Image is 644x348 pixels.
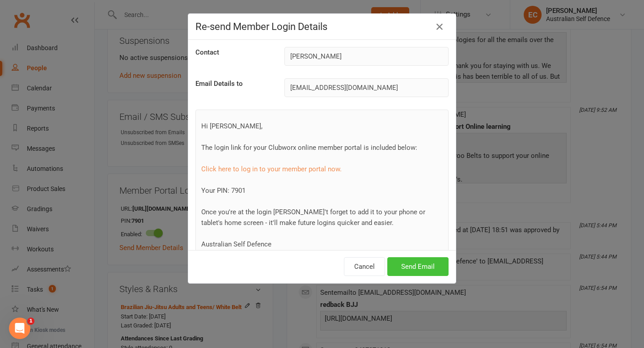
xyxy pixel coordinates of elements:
[9,318,30,339] iframe: Intercom live chat
[201,208,425,227] span: Once you're at the login [PERSON_NAME]'t forget to add it to your phone or tablet's home screen -...
[195,47,219,58] label: Contact
[195,21,449,32] h4: Re-send Member Login Details
[344,257,385,276] button: Cancel
[201,187,246,195] span: Your PIN: 7901
[387,257,449,276] button: Send Email
[27,318,34,325] span: 1
[201,122,263,130] span: Hi [PERSON_NAME],
[201,165,342,173] a: Click here to log in to your member portal now.
[195,78,243,89] label: Email Details to
[201,240,271,248] span: Australian Self Defence
[432,20,447,34] button: Close
[201,144,417,152] span: The login link for your Clubworx online member portal is included below:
